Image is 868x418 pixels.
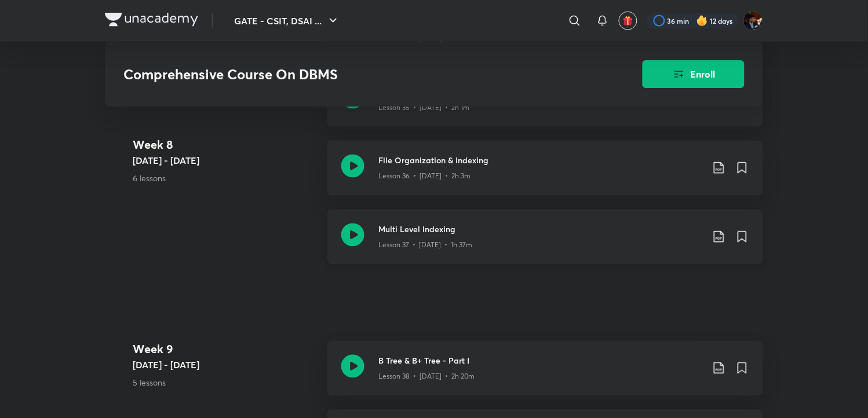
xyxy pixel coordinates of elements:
[133,136,318,153] h4: Week 8
[123,66,577,83] h3: Comprehensive Course On DBMS
[133,172,318,184] p: 6 lessons
[378,240,472,251] p: Lesson 37 • [DATE] • 1h 37m
[327,141,763,210] a: File Organization & IndexingLesson 36 • [DATE] • 2h 3m
[378,102,469,113] p: Lesson 35 • [DATE] • 2h 1m
[743,11,763,31] img: Asmeet Gupta
[327,341,763,410] a: B Tree & B+ Tree - Part ILesson 38 • [DATE] • 2h 20m
[327,210,763,278] a: Multi Level IndexingLesson 37 • [DATE] • 1h 37m
[133,377,318,389] p: 5 lessons
[378,155,703,167] h3: File Organization & Indexing
[623,16,633,26] img: avatar
[105,13,198,27] img: Company Logo
[378,223,703,236] h3: Multi Level Indexing
[643,60,745,88] button: Enroll
[133,153,318,167] h5: [DATE] - [DATE]
[105,13,198,30] a: Company Logo
[696,15,708,27] img: streak
[378,171,471,182] p: Lesson 36 • [DATE] • 2h 3m
[378,355,703,367] h3: B Tree & B+ Tree - Part I
[133,341,318,358] h4: Week 9
[227,9,347,32] button: GATE - CSIT, DSAI ...
[133,358,318,372] h5: [DATE] - [DATE]
[378,372,475,382] p: Lesson 38 • [DATE] • 2h 20m
[619,12,637,30] button: avatar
